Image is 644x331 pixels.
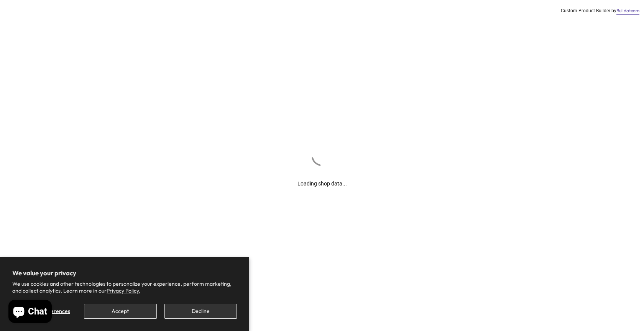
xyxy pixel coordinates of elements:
button: Accept [84,304,156,319]
a: Buildateam [616,8,639,14]
div: Custom Product Builder by [561,8,639,14]
p: We use cookies and other technologies to personalize your experience, perform marketing, and coll... [12,280,237,294]
button: Decline [164,304,237,319]
a: Privacy Policy. [107,287,140,294]
div: Loading shop data... [297,168,347,188]
h2: We value your privacy [12,269,237,277]
inbox-online-store-chat: Shopify online store chat [6,300,54,325]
